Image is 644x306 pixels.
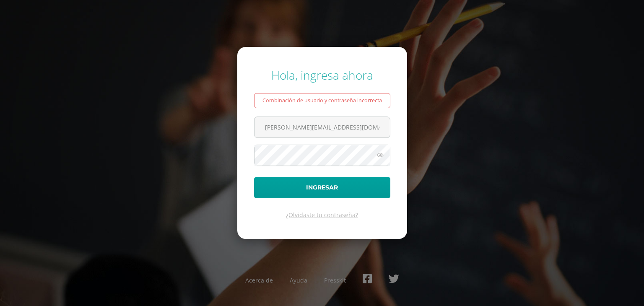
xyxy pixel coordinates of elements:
[290,276,307,284] a: Ayuda
[254,93,390,108] div: Combinación de usuario y contraseña incorrecta
[254,67,390,83] div: Hola, ingresa ahora
[245,276,273,284] a: Acerca de
[254,177,390,198] button: Ingresar
[254,117,390,137] input: Correo electrónico o usuario
[324,276,346,284] a: Presskit
[286,211,358,219] a: ¿Olvidaste tu contraseña?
